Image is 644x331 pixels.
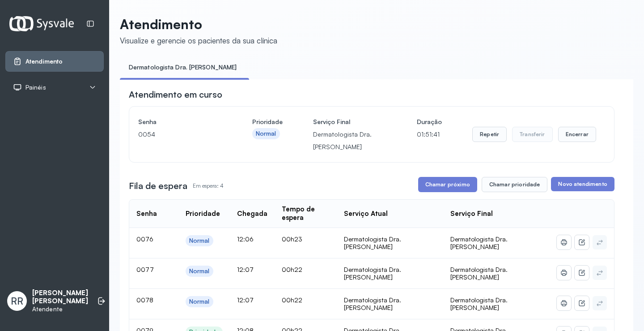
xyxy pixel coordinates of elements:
[189,237,210,245] div: Normal
[120,60,246,75] a: Dermatologista Dra. [PERSON_NAME]
[189,298,210,305] div: Normal
[417,116,442,128] h4: Duração
[129,88,222,101] h3: Atendimento em curso
[344,235,436,251] div: Dermatologista Dra. [PERSON_NAME]
[450,266,508,281] span: Dermatologista Dra. [PERSON_NAME]
[252,116,283,128] h4: Prioridade
[256,130,276,138] div: Normal
[25,58,63,65] span: Atendimento
[9,16,74,31] img: Logotipo do estabelecimento
[138,116,222,128] h4: Senha
[282,205,330,222] div: Tempo de espera
[237,210,267,218] div: Chegada
[512,127,553,142] button: Transferir
[417,128,442,141] p: 01:51:41
[282,235,302,243] span: 00h23
[282,296,302,304] span: 00h22
[138,128,222,141] p: 0054
[136,210,157,218] div: Senha
[136,235,153,243] span: 0076
[313,128,386,153] p: Dermatologista Dra. [PERSON_NAME]
[450,235,508,251] span: Dermatologista Dra. [PERSON_NAME]
[237,296,254,304] span: 12:07
[418,177,477,192] button: Chamar próximo
[189,267,210,275] div: Normal
[450,210,493,218] div: Serviço Final
[472,127,507,142] button: Repetir
[344,266,436,281] div: Dermatologista Dra. [PERSON_NAME]
[32,305,88,313] p: Atendente
[450,296,508,312] span: Dermatologista Dra. [PERSON_NAME]
[193,180,224,192] p: Em espera: 4
[237,266,254,273] span: 12:07
[120,16,277,32] p: Atendimento
[136,296,153,304] span: 0078
[129,180,187,192] h3: Fila de espera
[186,210,220,218] div: Prioridade
[313,116,386,128] h4: Serviço Final
[237,235,254,243] span: 12:06
[282,266,302,273] span: 00h22
[32,289,88,306] p: [PERSON_NAME] [PERSON_NAME]
[13,57,96,66] a: Atendimento
[482,177,548,192] button: Chamar prioridade
[120,36,277,45] div: Visualize e gerencie os pacientes da sua clínica
[558,127,596,142] button: Encerrar
[136,266,154,273] span: 0077
[344,296,436,312] div: Dermatologista Dra. [PERSON_NAME]
[551,177,614,191] button: Novo atendimento
[344,210,388,218] div: Serviço Atual
[25,84,46,91] span: Painéis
